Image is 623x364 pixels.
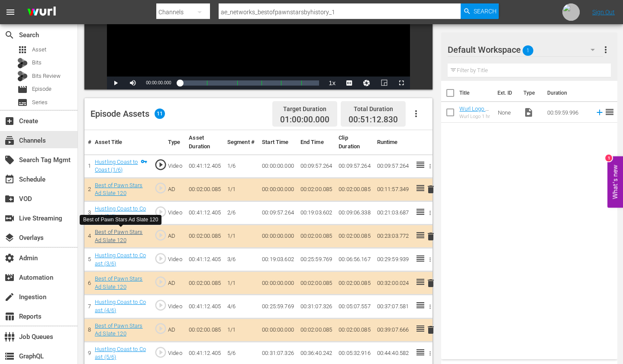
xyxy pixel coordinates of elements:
[474,3,497,19] span: Search
[518,81,542,105] th: Type
[185,178,223,201] td: 00:02:00.085
[523,107,534,118] span: Video
[224,271,258,295] td: 1/1
[21,2,62,22] img: ans4CAIJ8jUAAAAAAAAAAAAAAAAAAAAAAAAgQb4GAAAAAAAAAAAAAAAAAAAAAAAAJMjXAAAAAAAAAAAAAAAAAAAAAAAAgAT5G...
[459,81,492,105] th: Title
[4,233,15,243] span: Overlays
[95,346,146,361] a: Hustling Coast to Coast (5/6)
[4,332,15,342] span: Job Queues
[4,272,15,283] span: Automation
[335,201,373,224] td: 00:09:06.338
[4,116,15,126] span: Create
[84,271,91,295] td: 6
[349,115,398,125] span: 00:51:12.830
[374,130,412,155] th: Runtime
[297,154,335,178] td: 00:09:57.264
[4,213,15,224] span: Live Streaming
[374,271,412,295] td: 00:32:00.024
[358,77,375,89] button: Jump To Time
[90,109,165,119] div: Episode Assets
[146,80,171,85] span: 00:00:00.000
[335,248,373,271] td: 00:06:56.167
[165,248,185,271] td: Video
[258,295,297,318] td: 00:25:59.769
[494,102,520,123] td: None
[4,135,15,146] span: Channels
[374,178,412,201] td: 00:11:57.349
[335,154,373,178] td: 00:09:57.264
[461,3,499,19] button: Search
[4,311,15,322] span: Reports
[84,201,91,224] td: 3
[280,103,329,115] div: Target Duration
[335,178,373,201] td: 00:02:00.085
[258,248,297,271] td: 00:19:03.602
[17,45,28,55] span: Asset
[17,71,28,81] div: Bits Review
[323,77,341,89] button: Playback Rate
[607,156,623,208] button: Open Feedback Widget
[562,3,580,21] img: photo.jpg
[258,225,297,248] td: 00:00:00.000
[95,322,143,337] a: Best of Pawn Stars Ad Slate 120
[426,325,436,335] span: delete
[426,183,436,196] button: delete
[335,318,373,342] td: 00:02:00.085
[426,278,436,288] span: delete
[32,98,48,107] span: Series
[224,295,258,318] td: 4/6
[448,38,603,62] div: Default Workspace
[4,155,15,165] span: Search Tag Mgmt
[5,7,16,17] span: menu
[91,130,151,155] th: Asset Title
[492,81,518,105] th: Ext. ID
[224,225,258,248] td: 1/1
[224,178,258,201] td: 1/1
[185,295,223,318] td: 00:41:12.405
[600,45,611,55] span: more_vert
[95,252,146,267] a: Hustling Coast to Coast (3/6)
[393,77,410,89] button: Fullscreen
[185,130,223,155] th: Asset Duration
[84,318,91,342] td: 8
[4,30,15,40] span: Search
[297,271,335,295] td: 00:02:00.085
[154,158,167,171] span: play_circle_outline
[84,130,91,155] th: #
[165,154,185,178] td: Video
[95,205,146,220] a: Hustling Coast to Coast (2/6)
[426,184,436,195] span: delete
[544,102,591,123] td: 00:59:59.996
[165,130,185,155] th: Type
[224,201,258,224] td: 2/6
[84,225,91,248] td: 4
[605,155,612,162] div: 1
[17,58,28,68] div: Bits
[374,295,412,318] td: 00:37:07.581
[341,77,358,89] button: Captions
[165,295,185,318] td: Video
[107,77,124,89] button: Play
[258,201,297,224] td: 00:09:57.264
[224,130,258,155] th: Segment #
[180,80,320,86] div: Progress Bar
[542,81,594,105] th: Duration
[4,253,15,263] span: Admin
[95,159,138,173] a: Hustling Coast to Coast (1/6)
[185,154,223,178] td: 00:41:12.405
[297,225,335,248] td: 00:02:00.085
[32,58,42,67] span: Bits
[185,248,223,271] td: 00:41:12.405
[84,248,91,271] td: 5
[297,201,335,224] td: 00:19:03.602
[224,248,258,271] td: 3/6
[592,9,615,16] a: Sign Out
[154,182,167,195] span: play_circle_outline
[258,318,297,342] td: 00:00:00.000
[604,107,615,117] span: reorder
[600,39,611,60] button: more_vert
[224,318,258,342] td: 1/1
[297,130,335,155] th: End Time
[335,271,373,295] td: 00:02:00.085
[297,318,335,342] td: 00:02:00.085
